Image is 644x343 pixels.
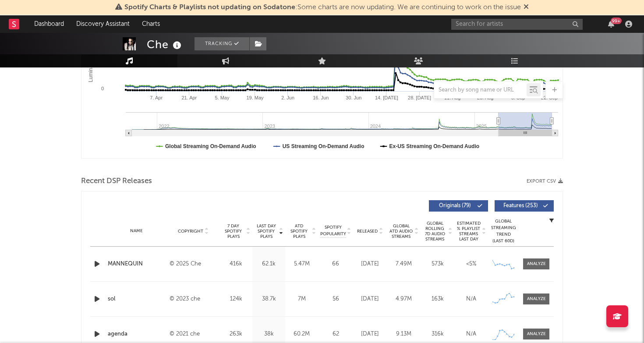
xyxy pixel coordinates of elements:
div: 573k [423,260,452,269]
div: <5% [456,260,486,269]
div: 62 [320,330,351,339]
div: 7M [287,295,316,304]
span: Features ( 253 ) [500,203,541,209]
div: 416k [222,260,250,269]
div: N/A [456,330,486,339]
div: [DATE] [355,330,385,339]
span: Last Day Spotify Plays [255,223,278,239]
div: 124k [222,295,250,304]
button: Originals(79) [429,200,488,212]
text: Ex-US Streaming On-Demand Audio [389,143,480,149]
a: Dashboard [28,15,70,33]
span: ATD Spotify Plays [287,223,311,239]
span: Originals ( 79 ) [435,203,475,209]
div: 9.13M [389,330,418,339]
a: Charts [136,15,166,33]
div: 38.7k [255,295,283,304]
div: © 2025 Che [170,259,217,269]
text: US Streaming On-Demand Audio [283,143,364,149]
span: Copyright [178,229,203,234]
div: 66 [320,260,351,269]
div: 62.1k [255,260,283,269]
span: Global ATD Audio Streams [389,223,413,239]
button: Features(253) [495,200,554,212]
button: 99+ [608,21,614,28]
button: Export CSV [527,179,563,184]
text: Global Streaming On-Demand Audio [165,143,256,149]
div: © 2023 che [170,294,217,304]
div: 60.2M [287,330,316,339]
div: 99 + [611,18,622,24]
span: : Some charts are now updating. We are continuing to work on the issue [124,4,521,11]
span: Released [357,229,378,234]
span: Recent DSP Releases [81,176,152,187]
div: 5.47M [287,260,316,269]
span: Dismiss [524,4,529,11]
button: Tracking [195,37,249,50]
input: Search by song name or URL [434,87,527,94]
a: MANNEQUIN [108,260,165,269]
a: agenda [108,330,165,339]
div: © 2021 che [170,329,217,339]
span: Estimated % Playlist Streams Last Day [456,221,481,242]
div: N/A [456,295,486,304]
div: Che [147,37,184,52]
a: Discovery Assistant [70,15,136,33]
div: 263k [222,330,250,339]
span: 7 Day Spotify Plays [222,223,245,239]
span: Global Rolling 7D Audio Streams [423,221,447,242]
div: [DATE] [355,260,385,269]
div: [DATE] [355,295,385,304]
div: 56 [320,295,351,304]
div: 38k [255,330,283,339]
input: Search for artists [451,19,583,30]
div: Name [108,228,165,234]
div: 7.49M [389,260,418,269]
span: Spotify Charts & Playlists not updating on Sodatone [124,4,295,11]
span: Spotify Popularity [320,224,346,237]
div: 316k [423,330,452,339]
div: 4.97M [389,295,418,304]
a: sol [108,295,165,304]
div: 163k [423,295,452,304]
div: Global Streaming Trend (Last 60D) [490,218,517,244]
